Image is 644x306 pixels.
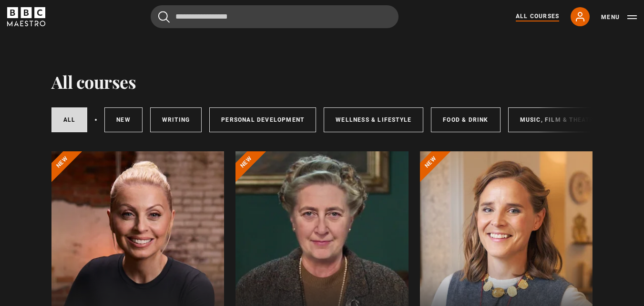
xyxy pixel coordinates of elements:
[431,107,500,132] a: Food & Drink
[104,107,143,132] a: New
[158,11,170,23] button: Submit the search query
[516,12,559,21] a: All Courses
[508,107,610,132] a: Music, Film & Theatre
[209,107,316,132] a: Personal Development
[7,7,45,26] svg: BBC Maestro
[151,5,399,28] input: Search
[601,12,637,22] button: Toggle navigation
[51,107,88,132] a: All
[324,107,423,132] a: Wellness & Lifestyle
[51,72,136,92] h1: All courses
[150,107,202,132] a: Writing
